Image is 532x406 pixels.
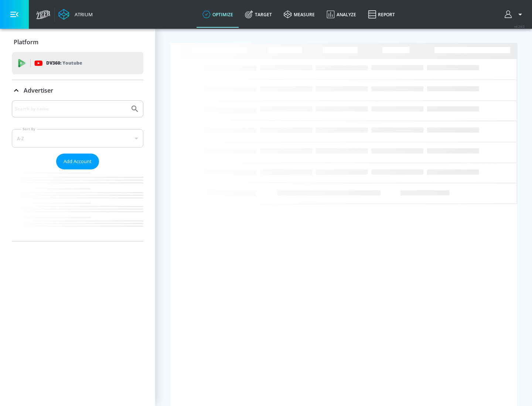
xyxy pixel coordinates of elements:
button: Add Account [56,154,99,169]
a: Atrium [58,9,93,20]
div: A-Z [12,129,143,148]
p: Advertiser [24,86,53,94]
nav: list of Advertiser [12,169,143,241]
input: Search by name [15,104,127,114]
div: Advertiser [12,80,143,101]
p: DV360: [46,59,82,67]
a: measure [278,1,321,28]
div: Advertiser [12,100,143,241]
a: Report [362,1,401,28]
span: Add Account [64,157,92,166]
label: Sort By [21,127,37,131]
a: Target [239,1,278,28]
span: v 4.24.0 [514,24,525,28]
a: Analyze [321,1,362,28]
div: DV360: Youtube [12,52,143,74]
p: Youtube [62,59,82,67]
div: Atrium [72,11,93,18]
a: optimize [197,1,239,28]
p: Platform [14,38,38,46]
div: Platform [12,32,143,52]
